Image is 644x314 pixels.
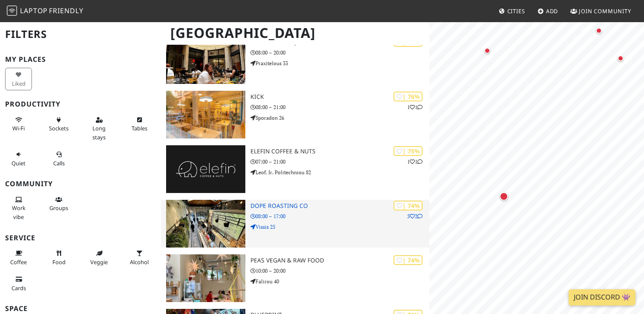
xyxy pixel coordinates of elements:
button: Alcohol [126,246,153,269]
img: Dope Roasting Co [166,200,245,248]
p: 10:00 – 20:00 [250,267,429,275]
p: Praxitelous 33 [250,59,429,67]
div: | 76% [394,92,423,101]
div: | 74% [394,201,423,210]
h3: Community [5,180,156,188]
span: Work-friendly tables [132,124,147,132]
h3: My Places [5,55,156,63]
span: Long stays [92,124,106,141]
h3: Elefin Coffee & Nuts [250,148,429,155]
button: Groups [46,193,72,215]
div: Map marker [482,46,492,56]
p: Vissis 25 [250,223,429,231]
div: | 75% [394,146,423,156]
div: Map marker [615,53,626,63]
p: 08:00 – 17:00 [250,212,429,220]
a: KICK | 76% 11 KICK 08:00 – 21:00 Sporadon 26 [161,91,429,138]
a: Join Community [567,3,635,19]
button: Coffee [5,246,32,269]
span: Quiet [11,159,26,167]
span: Join Community [579,7,631,15]
span: Veggie [90,258,108,266]
p: 07:00 – 21:00 [250,158,429,166]
p: Leof. Ir. Politechniou 82 [250,168,429,176]
button: Work vibe [5,193,32,224]
img: Peas Vegan & Raw Food [166,254,245,302]
img: Elefin Coffee & Nuts [166,145,245,193]
span: Laptop [20,6,48,15]
button: Wi-Fi [5,113,32,135]
h3: KICK [250,93,429,101]
button: Veggie [86,246,112,269]
a: Dope Roasting Co | 74% 52 Dope Roasting Co 08:00 – 17:00 Vissis 25 [161,200,429,248]
p: 5 2 [407,212,423,220]
span: Food [52,258,66,266]
a: Add [534,3,562,19]
h3: Service [5,234,156,242]
h3: Productivity [5,100,156,108]
span: Stable Wi-Fi [12,124,25,132]
h3: Space [5,305,156,313]
img: LaptopFriendly [7,6,17,16]
span: Cities [507,7,525,15]
h2: Filters [5,21,156,47]
p: 08:00 – 21:00 [250,103,429,111]
button: Sockets [46,113,72,135]
span: Credit cards [11,284,26,292]
img: KICK [166,91,245,138]
button: Quiet [5,147,32,170]
span: Friendly [49,6,83,15]
a: Cities [495,3,529,19]
h3: Dope Roasting Co [250,202,429,210]
div: Map marker [498,190,510,202]
span: Video/audio calls [53,159,65,167]
h1: [GEOGRAPHIC_DATA] [164,21,428,45]
p: Sporadon 26 [250,114,429,122]
span: People working [12,204,26,220]
img: Anana Coffee|Food [166,36,245,84]
button: Tables [126,113,153,135]
span: Add [546,7,558,15]
div: | 74% [394,255,423,265]
button: Cards [5,272,32,295]
h3: Peas Vegan & Raw Food [250,257,429,264]
p: 1 1 [407,103,423,111]
div: Map marker [594,26,604,36]
span: Group tables [49,204,68,212]
a: Elefin Coffee & Nuts | 75% 11 Elefin Coffee & Nuts 07:00 – 21:00 Leof. Ir. Politechniou 82 [161,145,429,193]
span: Coffee [10,258,27,266]
button: Calls [46,147,72,170]
span: Alcohol [130,258,149,266]
a: LaptopFriendly LaptopFriendly [7,4,83,19]
button: Food [46,246,72,269]
p: 1 1 [407,158,423,166]
p: Falirou 40 [250,277,429,285]
a: Peas Vegan & Raw Food | 74% Peas Vegan & Raw Food 10:00 – 20:00 Falirou 40 [161,254,429,302]
a: Anana Coffee|Food | 78% Anana Coffee|Food 08:00 – 20:00 Praxitelous 33 [161,36,429,84]
button: Long stays [86,113,112,144]
span: Power sockets [49,124,69,132]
